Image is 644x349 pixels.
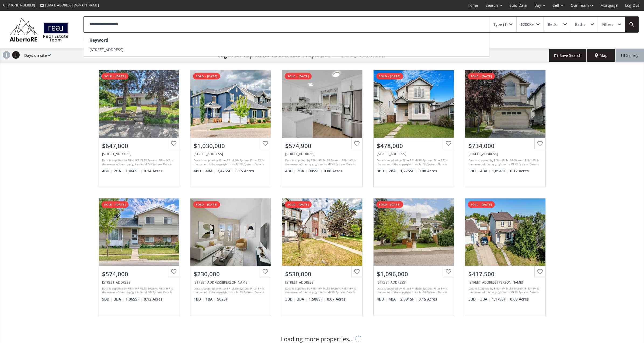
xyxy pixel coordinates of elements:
[285,152,359,156] div: 122 Sandstone Drive NW, Calgary, AB T3K 3A6
[548,23,557,26] div: Beds
[377,287,449,295] div: Data is supplied by Pillar 9™ MLS® System. Pillar 9™ is the owner of the copyright in its MLS® Sy...
[194,158,266,166] div: Data is supplied by Pillar 9™ MLS® System. Pillar 9™ is the owner of the copyright in its MLS® Sy...
[126,296,142,302] span: 1,065 SF
[114,168,124,174] span: 2 BA
[480,168,490,174] span: 4 BA
[285,287,358,295] div: Data is supplied by Pillar 9™ MLS® System. Pillar 9™ is the owner of the copyright in its MLS® Sy...
[276,193,368,321] a: sold - [DATE]$530,000[STREET_ADDRESS]Data is supplied by Pillar 9™ MLS® System. Pillar 9™ is the ...
[102,280,176,285] div: 6215 Temple Drive NE, Calgary, AB T1Y 3R8
[185,65,276,193] a: sold - [DATE]$1,030,000[STREET_ADDRESS]Data is supplied by Pillar 9™ MLS® System. Pillar 9™ is th...
[324,168,342,174] span: 0.08 Acres
[102,296,113,302] span: 5 BD
[102,158,175,166] div: Data is supplied by Pillar 9™ MLS® System. Pillar 9™ is the owner of the copyright in its MLS® Sy...
[615,49,644,62] div: Gallery
[341,53,385,57] h2: Showing 4,943 properties
[400,296,417,302] span: 2,591 SF
[492,168,509,174] span: 1,854 SF
[285,158,358,166] div: Data is supplied by Pillar 9™ MLS® System. Pillar 9™ is the owner of the copyright in its MLS® Sy...
[368,193,459,321] a: sold - [DATE]$1,096,000[STREET_ADDRESS]Data is supplied by Pillar 9™ MLS® System. Pillar 9™ is th...
[102,270,176,278] div: $574,000
[144,168,162,174] span: 0.14 Acres
[114,296,124,302] span: 3 BA
[377,270,451,278] div: $1,096,000
[102,152,176,156] div: 5016 2 Street NW, Calgary, AB T2K 0Z3
[468,280,542,285] div: 12 Whitmire Bay NE, Calgary, AB T1Y5X4
[327,296,346,302] span: 0.07 Acres
[206,168,216,174] span: 4 BA
[468,296,479,302] span: 5 BD
[468,142,542,150] div: $734,000
[194,280,267,285] div: 5605 Henwood Street SW #3301, Calgary, AB T3E 7R2
[285,270,359,278] div: $530,000
[93,193,185,321] a: sold - [DATE]$574,000[STREET_ADDRESS]Data is supplied by Pillar 9™ MLS® System. Pillar 9™ is the ...
[400,168,417,174] span: 1,275 SF
[281,335,363,343] div: Loading more properties...
[297,168,307,174] span: 2 BA
[468,287,541,295] div: Data is supplied by Pillar 9™ MLS® System. Pillar 9™ is the owner of the copyright in its MLS® Sy...
[285,168,296,174] span: 4 BD
[459,193,551,321] a: sold - [DATE]$417,500[STREET_ADDRESS][PERSON_NAME]Data is supplied by Pillar 9™ MLS® System. Pill...
[194,168,204,174] span: 4 BD
[297,296,307,302] span: 3 BA
[126,168,142,174] span: 1,466 SF
[510,168,529,174] span: 0.12 Acres
[468,152,542,156] div: 355 West Ranch Place SW, Calgary, AB T3H 5C3
[206,296,216,302] span: 1 BA
[419,296,437,302] span: 0.15 Acres
[89,47,124,52] span: [STREET_ADDRESS]
[309,296,326,302] span: 1,588 SF
[377,296,387,302] span: 4 BD
[621,53,638,58] span: Gallery
[185,193,276,321] a: sold - [DATE]$230,000[STREET_ADDRESS][PERSON_NAME]Data is supplied by Pillar 9™ MLS® System. Pill...
[285,142,359,150] div: $574,900
[419,168,437,174] span: 0.08 Acres
[194,152,267,156] div: 35 Cougar Ridge View SW, Calgary, AB T3H 4X3
[38,0,102,10] a: [EMAIL_ADDRESS][DOMAIN_NAME]
[7,3,35,8] span: [PHONE_NUMBER]
[492,296,509,302] span: 1,179 SF
[510,296,529,302] span: 0.08 Acres
[377,168,387,174] span: 3 BD
[468,168,479,174] span: 5 BD
[22,49,51,62] div: Days on site
[102,142,176,150] div: $647,000
[595,53,608,58] span: Map
[102,287,175,295] div: Data is supplied by Pillar 9™ MLS® System. Pillar 9™ is the owner of the copyright in its MLS® Sy...
[459,65,551,193] a: sold - [DATE]$734,000[STREET_ADDRESS]Data is supplied by Pillar 9™ MLS® System. Pillar 9™ is the ...
[217,168,234,174] span: 2,475 SF
[377,280,451,285] div: 380 Strathcona Drive SW, Calgary, AB T3H 1N9
[45,3,99,8] span: [EMAIL_ADDRESS][DOMAIN_NAME]
[368,65,459,193] a: sold - [DATE]$478,000[STREET_ADDRESS]Data is supplied by Pillar 9™ MLS® System. Pillar 9™ is the ...
[389,296,399,302] span: 4 BA
[468,158,541,166] div: Data is supplied by Pillar 9™ MLS® System. Pillar 9™ is the owner of the copyright in its MLS® Sy...
[83,35,135,43] div: City: [GEOGRAPHIC_DATA]
[549,49,587,62] button: Save Search
[389,168,399,174] span: 2 BA
[377,142,451,150] div: $478,000
[377,152,451,156] div: 50 Country Hills Drive NW, Calgary, AB T3K 4S2
[493,23,507,26] div: Type (1)
[276,65,368,193] a: sold - [DATE]$574,900[STREET_ADDRESS]Data is supplied by Pillar 9™ MLS® System. Pillar 9™ is the ...
[102,168,113,174] span: 4 BD
[309,168,322,174] span: 905 SF
[285,280,359,285] div: 113 Copperstone Terrace SE, Calgary, AB T2Z 0J5
[468,270,542,278] div: $417,500
[194,270,267,278] div: $230,000
[521,23,534,26] div: $200K+
[194,296,204,302] span: 1 BD
[89,37,108,43] strong: Keyword
[377,158,449,166] div: Data is supplied by Pillar 9™ MLS® System. Pillar 9™ is the owner of the copyright in its MLS® Sy...
[144,296,162,302] span: 0.12 Acres
[602,23,613,26] div: Filters
[235,168,254,174] span: 0.15 Acres
[575,23,585,26] div: Baths
[587,49,615,62] div: Map
[7,16,71,43] img: Logo
[93,65,185,193] a: sold - [DATE]$647,000[STREET_ADDRESS]Data is supplied by Pillar 9™ MLS® System. Pillar 9™ is the ...
[285,296,296,302] span: 3 BD
[194,287,266,295] div: Data is supplied by Pillar 9™ MLS® System. Pillar 9™ is the owner of the copyright in its MLS® Sy...
[217,296,228,302] span: 502 SF
[480,296,490,302] span: 3 BA
[194,142,267,150] div: $1,030,000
